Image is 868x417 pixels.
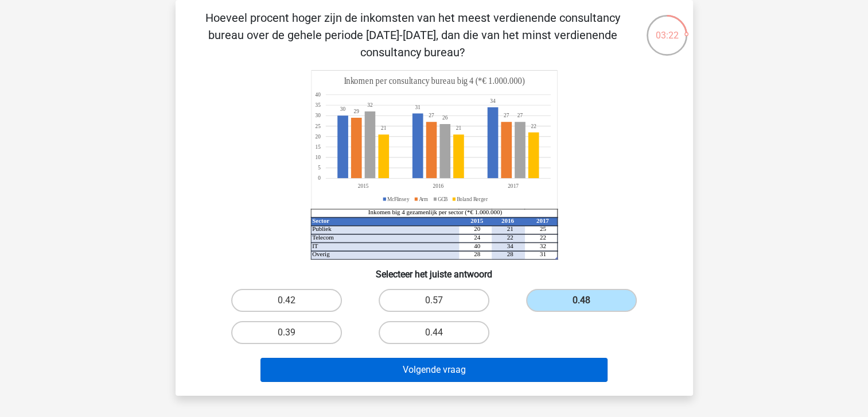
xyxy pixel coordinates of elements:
[344,76,524,87] tspan: Inkomen per consultancy bureau big 4 (*€ 1.000.000)
[517,112,523,119] tspan: 27
[315,122,321,129] tspan: 25
[312,242,318,249] tspan: IT
[315,112,321,119] tspan: 30
[429,112,509,119] tspan: 2727
[507,234,513,241] tspan: 22
[526,289,637,312] label: 0.48
[442,114,447,121] tspan: 26
[194,9,632,61] p: Hoeveel procent hoger zijn de inkomsten van het meest verdienende consultancy bureau over de gehe...
[474,225,480,232] tspan: 20
[340,106,345,113] tspan: 30
[380,125,461,132] tspan: 2121
[312,234,334,241] tspan: Telecom
[368,208,502,216] tspan: Inkomen big 4 gezamenlijk per sector (*€ 1.000.000)
[419,195,428,202] tspan: Arm
[315,91,321,98] tspan: 40
[260,358,608,382] button: Volgende vraag
[318,175,321,182] tspan: 0
[539,234,546,241] tspan: 22
[353,108,359,115] tspan: 29
[312,217,329,224] tspan: Sector
[231,289,342,312] label: 0.42
[379,289,489,312] label: 0.57
[536,217,548,224] tspan: 2017
[539,250,546,257] tspan: 31
[415,104,421,111] tspan: 31
[474,234,480,241] tspan: 24
[194,260,675,280] h6: Selecteer het juiste antwoord
[490,98,496,105] tspan: 34
[507,225,513,232] tspan: 21
[312,225,332,232] tspan: Publiek
[379,321,489,344] label: 0.44
[507,242,513,249] tspan: 34
[231,321,342,344] label: 0.39
[507,250,513,257] tspan: 28
[312,250,330,257] tspan: Overig
[457,195,488,202] tspan: Boland Rerger
[474,250,480,257] tspan: 28
[474,242,480,249] tspan: 40
[539,242,546,249] tspan: 32
[367,102,373,109] tspan: 32
[315,102,321,109] tspan: 35
[470,217,483,224] tspan: 2015
[315,144,321,150] tspan: 15
[531,122,536,129] tspan: 22
[645,14,688,43] div: 03:22
[501,217,513,224] tspan: 2016
[539,225,546,232] tspan: 25
[315,133,321,140] tspan: 20
[438,195,448,202] tspan: GCB
[387,195,410,202] tspan: McFlinsey
[357,183,518,190] tspan: 201520162017
[315,154,321,161] tspan: 10
[318,164,321,171] tspan: 5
